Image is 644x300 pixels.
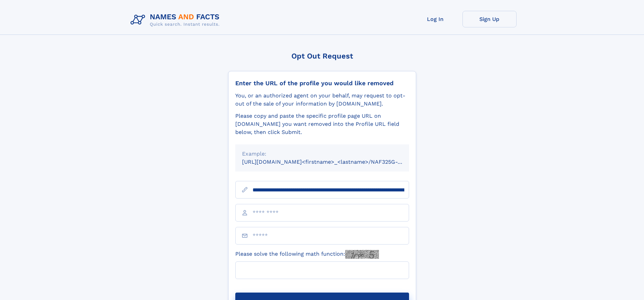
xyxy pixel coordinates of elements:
[235,92,409,108] div: You, or an authorized agent on your behalf, may request to opt-out of the sale of your informatio...
[242,159,422,165] small: [URL][DOMAIN_NAME]<firstname>_<lastname>/NAF325G-xxxxxxxx
[128,11,225,29] img: Logo Names and Facts
[228,52,416,60] div: Opt Out Request
[235,112,409,136] div: Please copy and paste the specific profile page URL on [DOMAIN_NAME] you want removed into the Pr...
[242,150,402,158] div: Example:
[235,250,379,259] label: Please solve the following math function:
[235,79,409,87] div: Enter the URL of the profile you would like removed
[462,11,517,27] a: Sign Up
[408,11,462,27] a: Log In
